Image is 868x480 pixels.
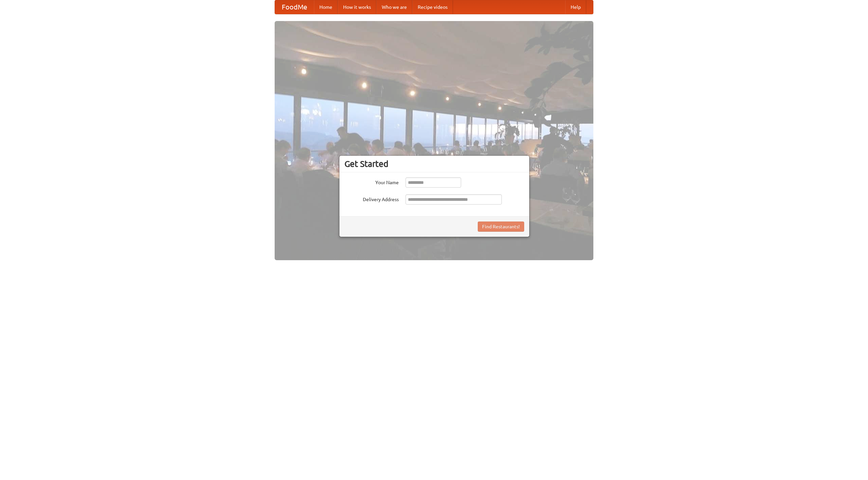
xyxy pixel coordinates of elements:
a: Recipe videos [412,0,453,14]
a: FoodMe [275,0,314,14]
a: How it works [338,0,376,14]
a: Who we are [376,0,412,14]
h3: Get Started [344,159,524,169]
label: Delivery Address [344,194,399,203]
button: Find Restaurants! [478,222,524,232]
a: Home [314,0,338,14]
a: Help [565,0,586,14]
label: Your Name [344,177,399,186]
